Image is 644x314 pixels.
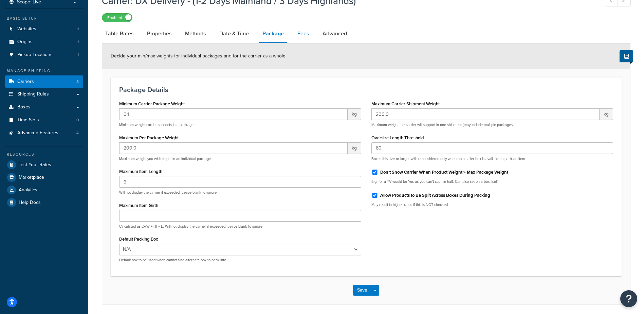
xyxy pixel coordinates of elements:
[111,52,287,59] span: Decide your min/max weights for individual packages and for the carrier as a whole.
[119,122,361,127] p: Minimum weight carrier supports in a package
[119,169,162,174] label: Maximum Item Length
[5,23,83,35] li: Websites
[294,25,312,42] a: Fees
[5,101,83,114] a: Boxes
[380,169,508,175] label: Don't Show Carrier When Product Weight > Max Package Weight
[119,237,158,242] label: Default Packing Box
[182,25,209,42] a: Methods
[119,86,613,93] h3: Package Details
[371,122,613,127] p: Maximum weight the carrier will support in one shipment (may include multiple packages)
[5,159,83,171] a: Test Your Rates
[77,39,79,45] span: 1
[77,52,79,58] span: 1
[353,285,371,296] button: Save
[17,52,53,58] span: Pickup Locations
[380,192,490,198] label: Allow Products to Be Split Across Boxes During Packing
[5,23,83,35] a: Websites1
[5,49,83,61] li: Pickup Locations
[19,187,37,193] span: Analytics
[17,104,31,110] span: Boxes
[17,39,33,45] span: Origins
[5,49,83,61] a: Pickup Locations1
[5,68,83,74] div: Manage Shipping
[76,130,79,136] span: 4
[5,152,83,157] div: Resources
[119,190,361,195] p: Will not display the carrier if exceeded. Leave blank to ignore
[371,156,613,161] p: Boxes this size or larger will be considered only when no smaller box is available to pack an item
[620,50,633,62] button: Show Help Docs
[119,258,361,263] p: Default box to be used when cannot find alternate box to pack into
[371,202,613,207] p: May result in higher rates if this is NOT checked
[5,196,83,209] a: Help Docs
[17,130,58,136] span: Advanced Features
[5,88,83,101] a: Shipping Rules
[119,203,158,208] label: Maximum Item Girth
[19,162,51,168] span: Test Your Rates
[5,171,83,184] a: Marketplace
[119,224,361,229] p: Calculated as 2x(W + H) + L. Will not display the carrier if exceeded. Leave blank to ignore
[348,142,361,154] span: kg
[76,117,79,123] span: 0
[5,114,83,126] li: Time Slots
[5,184,83,196] a: Analytics
[371,179,613,184] p: E.g. for a TV would be Yes as you can't cut it in half. Can also set on a box itself
[5,114,83,126] a: Time Slots0
[119,135,179,140] label: Maximum Per Package Weight
[5,75,83,88] li: Carriers
[77,26,79,32] span: 1
[17,79,34,85] span: Carriers
[5,36,83,48] li: Origins
[144,25,175,42] a: Properties
[371,101,440,106] label: Maximum Carrier Shipment Weight
[17,26,36,32] span: Websites
[620,290,637,307] button: Open Resource Center
[102,14,132,22] label: Enabled
[319,25,350,42] a: Advanced
[102,25,137,42] a: Table Rates
[5,36,83,48] a: Origins1
[19,200,41,206] span: Help Docs
[216,25,252,42] a: Date & Time
[17,91,49,97] span: Shipping Rules
[5,127,83,139] li: Advanced Features
[600,108,613,120] span: kg
[119,156,361,161] p: Maximum weight you wish to put in an individual package
[19,175,44,180] span: Marketplace
[259,25,287,43] a: Package
[5,127,83,139] a: Advanced Features4
[348,108,361,120] span: kg
[5,16,83,21] div: Basic Setup
[5,75,83,88] a: Carriers8
[76,79,79,85] span: 8
[119,101,185,106] label: Minimum Carrier Package Weight
[371,135,424,140] label: Oversize Length Threshold
[17,117,39,123] span: Time Slots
